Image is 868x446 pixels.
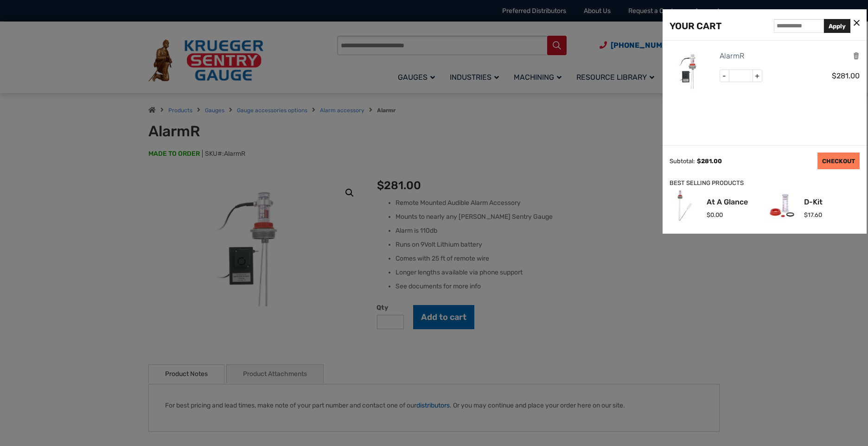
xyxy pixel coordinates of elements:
[804,198,823,206] a: D-Kit
[720,70,729,82] span: -
[670,19,721,33] div: YOUR CART
[753,70,762,82] span: +
[670,191,700,221] img: At A Glance
[670,50,711,92] img: AlarmR
[670,178,860,188] div: BEST SELLING PRODUCTS
[707,211,710,218] span: $
[767,191,797,221] img: D-Kit
[707,211,723,218] span: 0.00
[804,211,808,218] span: $
[832,71,860,80] span: 281.00
[697,158,701,165] span: $
[697,158,722,165] span: 281.00
[817,153,860,169] a: CHECKOUT
[853,51,860,60] a: Remove this item
[707,198,748,206] a: At A Glance
[824,19,850,33] button: Apply
[670,158,695,165] div: Subtotal:
[720,50,744,62] a: AlarmR
[804,211,822,218] span: 17.60
[832,71,836,80] span: $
